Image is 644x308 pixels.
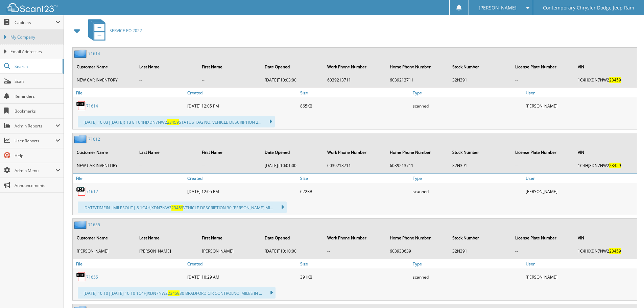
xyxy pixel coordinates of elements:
[78,287,276,299] div: ...[DATE] 10:10|[DATE] 10 10 1C4HJXDN7NW2 30 BRADFORD CIR CONTROLNO. MILES IN ...
[574,245,636,257] td: 1C4HJXDN7NW2
[136,145,198,159] th: Last Name
[574,60,636,74] th: VIN
[386,245,448,257] td: 603933639
[73,88,186,97] a: File
[512,160,574,171] td: --
[198,245,260,257] td: [PERSON_NAME]
[524,88,637,97] a: User
[261,245,323,257] td: [DATE]T10:10:00
[449,60,511,74] th: Stock Number
[512,74,574,86] td: --
[198,145,260,159] th: First Name
[543,6,634,10] span: Contemporary Chrysler Dodge Jeep Ram
[411,185,524,198] div: scanned
[449,231,511,245] th: Stock Number
[411,259,524,268] a: Type
[411,174,524,183] a: Type
[324,160,386,171] td: 6039213711
[524,174,637,183] a: User
[261,60,323,74] th: Date Opened
[512,145,574,159] th: License Plate Number
[299,270,411,284] div: 391KB
[609,163,621,168] span: 23459
[86,103,98,109] a: 71614
[574,160,636,171] td: 1C4HJXDN7NW2
[299,88,411,97] a: Size
[10,49,60,55] span: Email Addresses
[15,93,60,99] span: Reminders
[74,220,88,229] img: folder2.png
[198,231,260,245] th: First Name
[15,64,59,69] span: Search
[261,74,323,86] td: [DATE]T10:03:00
[524,185,637,198] div: [PERSON_NAME]
[324,145,386,159] th: Work Phone Number
[136,231,198,245] th: Last Name
[86,189,98,194] a: 71612
[186,185,299,198] div: [DATE] 12:05 PM
[574,231,636,245] th: VIN
[10,34,60,40] span: My Company
[76,186,86,196] img: PDF.png
[261,145,323,159] th: Date Opened
[411,88,524,97] a: Type
[386,60,448,74] th: Home Phone Number
[512,231,574,245] th: License Plate Number
[411,99,524,113] div: scanned
[15,168,55,173] span: Admin Menu
[449,74,511,86] td: 32N391
[449,160,511,171] td: 32N391
[324,60,386,74] th: Work Phone Number
[15,153,60,159] span: Help
[610,276,644,308] iframe: Chat Widget
[324,74,386,86] td: 6039213711
[324,231,386,245] th: Work Phone Number
[449,145,511,159] th: Stock Number
[73,259,186,268] a: File
[479,6,517,10] span: [PERSON_NAME]
[15,183,60,188] span: Announcements
[73,245,135,257] td: [PERSON_NAME]
[76,272,86,282] img: PDF.png
[324,245,386,257] td: --
[15,20,55,25] span: Cabinets
[136,60,198,74] th: Last Name
[386,231,448,245] th: Home Phone Number
[168,290,180,296] span: 23459
[136,160,198,171] td: --
[449,245,511,257] td: 32N391
[74,49,88,58] img: folder2.png
[110,28,142,33] span: SERVICE RO 2022
[88,51,100,56] a: 71614
[136,245,198,257] td: [PERSON_NAME]
[73,174,186,183] a: File
[261,231,323,245] th: Date Opened
[198,74,260,86] td: --
[15,123,55,129] span: Admin Reports
[15,138,55,144] span: User Reports
[299,259,411,268] a: Size
[198,60,260,74] th: First Name
[261,160,323,171] td: [DATE]T10:01:00
[574,74,636,86] td: 1C4HJXDN7NW2
[76,101,86,111] img: PDF.png
[7,3,57,12] img: scan123-logo-white.svg
[186,174,299,183] a: Created
[73,74,135,86] td: NEW CAR INVENTORY
[299,174,411,183] a: Size
[88,136,100,142] a: 71612
[299,99,411,113] div: 865KB
[84,17,142,44] a: SERVICE RO 2022
[386,74,448,86] td: 6039213711
[86,274,98,280] a: 71655
[186,259,299,268] a: Created
[73,60,135,74] th: Customer Name
[136,74,198,86] td: --
[15,78,60,84] span: Scan
[73,160,135,171] td: NEW CAR INVENTORY
[386,160,448,171] td: 6039213711
[512,245,574,257] td: --
[171,205,183,211] span: 23459
[524,99,637,113] div: [PERSON_NAME]
[512,60,574,74] th: License Plate Number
